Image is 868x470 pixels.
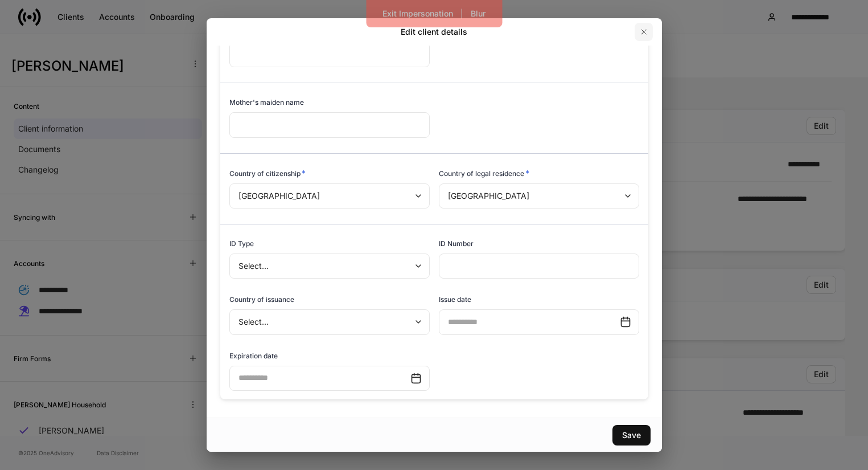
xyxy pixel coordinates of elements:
[382,8,453,19] div: Exit Impersonation
[229,167,306,179] h6: Country of citizenship
[229,350,278,361] h6: Expiration date
[229,238,254,249] h6: ID Type
[612,425,651,446] button: Save
[229,309,429,334] div: Select...
[439,294,471,305] h6: Issue date
[439,238,474,249] h6: ID Number
[471,8,486,19] div: Blur
[229,183,429,209] div: [GEOGRAPHIC_DATA]
[401,26,467,38] h2: Edit client details
[439,167,529,179] h6: Country of legal residence
[229,254,429,279] div: Select...
[622,430,641,441] div: Save
[439,183,639,209] div: [GEOGRAPHIC_DATA]
[229,97,304,108] h6: Mother's maiden name
[229,294,294,305] h6: Country of issuance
